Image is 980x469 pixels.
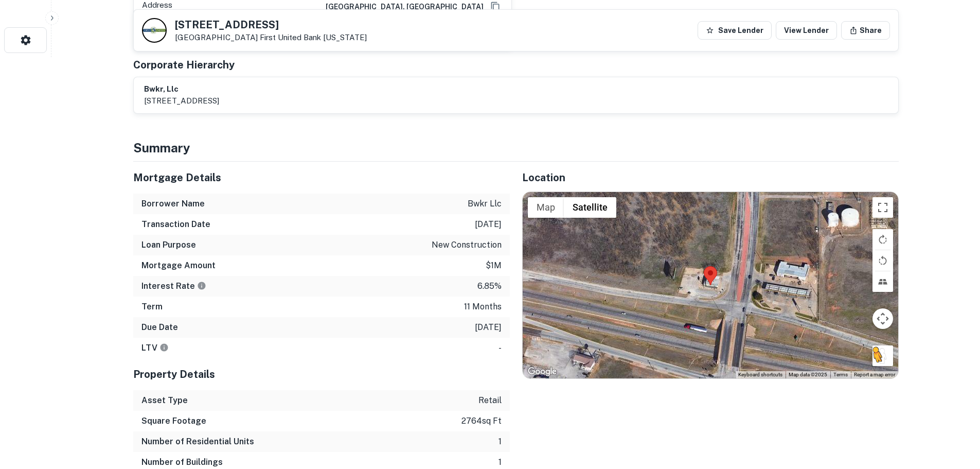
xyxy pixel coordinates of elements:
[475,321,502,334] p: [DATE]
[141,342,169,354] h6: LTV
[872,229,893,250] button: Rotate map clockwise
[929,387,980,436] iframe: Chat Widget
[141,415,206,427] h6: Square Footage
[872,250,893,271] button: Rotate map counterclockwise
[498,456,502,468] p: 1
[260,33,367,42] a: First United Bank [US_STATE]
[525,365,559,378] a: Open this area in Google Maps (opens a new window)
[872,197,893,218] button: Toggle fullscreen view
[141,259,216,272] h6: Mortgage Amount
[854,372,895,377] a: Report a map error
[872,345,893,366] button: Drag Pegman onto the map to open Street View
[141,456,223,468] h6: Number of Buildings
[141,394,188,407] h6: Asset Type
[498,436,502,448] p: 1
[141,280,206,292] h6: Interest Rate
[432,239,502,251] p: new construction
[872,308,893,329] button: Map camera controls
[159,343,169,352] svg: LTVs displayed on the website are for informational purposes only and may be reported incorrectly...
[478,394,502,407] p: retail
[141,239,196,251] h6: Loan Purpose
[144,83,219,95] h6: bwkr, llc
[475,218,502,231] p: [DATE]
[564,197,616,218] button: Show satellite imagery
[789,372,827,377] span: Map data ©2025
[197,281,206,290] svg: The interest rates displayed on the website are for informational purposes only and may be report...
[141,436,254,448] h6: Number of Residential Units
[175,33,367,42] p: [GEOGRAPHIC_DATA]
[141,198,205,210] h6: Borrower Name
[141,301,163,313] h6: Term
[468,198,502,210] p: bwkr llc
[486,259,502,272] p: $1m
[872,271,893,292] button: Tilt map
[528,197,564,218] button: Show street map
[738,371,782,378] button: Keyboard shortcuts
[141,218,210,231] h6: Transaction Date
[133,367,510,382] h5: Property Details
[175,20,367,30] h5: [STREET_ADDRESS]
[477,280,502,292] p: 6.85%
[464,301,502,313] p: 11 months
[776,21,837,40] a: View Lender
[525,365,559,378] img: Google
[133,170,510,185] h5: Mortgage Details
[841,21,890,40] button: Share
[498,342,502,354] p: -
[317,1,484,12] h6: [GEOGRAPHIC_DATA], [GEOGRAPHIC_DATA]
[461,415,502,427] p: 2764 sq ft
[522,170,899,185] h5: Location
[141,321,178,334] h6: Due Date
[144,95,219,107] p: [STREET_ADDRESS]
[698,21,772,40] button: Save Lender
[133,138,899,157] h4: Summary
[133,57,235,73] h5: Corporate Hierarchy
[833,372,848,377] a: Terms (opens in new tab)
